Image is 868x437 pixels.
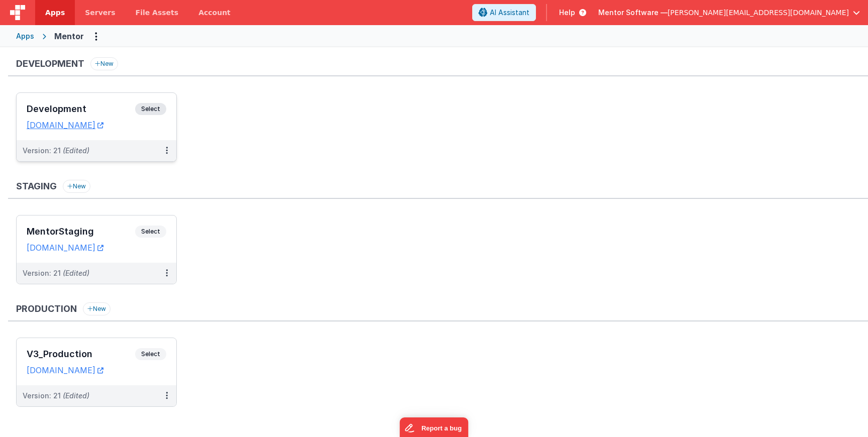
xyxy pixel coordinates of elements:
span: Select [135,348,166,360]
button: Options [88,28,104,44]
h3: Staging [16,181,57,191]
a: [DOMAIN_NAME] [27,365,103,375]
span: (Edited) [63,269,89,277]
span: AI Assistant [490,8,529,18]
span: [PERSON_NAME][EMAIL_ADDRESS][DOMAIN_NAME] [668,8,849,18]
button: Mentor Software — [PERSON_NAME][EMAIL_ADDRESS][DOMAIN_NAME] [598,8,860,18]
button: AI Assistant [472,4,536,21]
h3: Production [16,304,77,314]
span: (Edited) [63,146,89,155]
div: Version: 21 [23,146,89,156]
span: Select [135,103,166,115]
div: Mentor [54,30,84,42]
span: (Edited) [63,391,89,400]
h3: V3_Production [27,349,135,359]
h3: Development [27,104,135,114]
h3: MentorStaging [27,227,135,237]
button: New [63,180,90,193]
div: Version: 21 [23,391,89,401]
button: New [83,302,111,315]
h3: Development [16,59,84,69]
div: Version: 21 [23,268,89,278]
div: Apps [16,31,34,41]
a: [DOMAIN_NAME] [27,120,103,130]
span: File Assets [136,8,179,18]
span: Apps [45,8,65,18]
span: Select [135,226,166,238]
span: Mentor Software — [598,8,668,18]
button: New [90,57,118,70]
span: Help [559,8,575,18]
span: Servers [85,8,115,18]
a: [DOMAIN_NAME] [27,243,103,253]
